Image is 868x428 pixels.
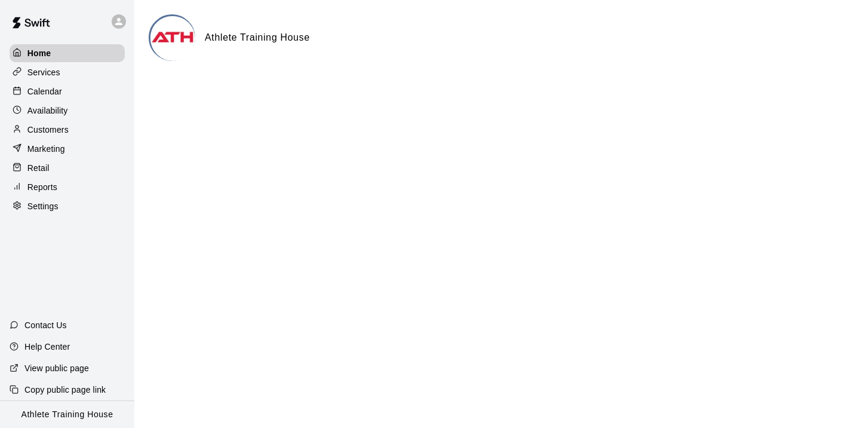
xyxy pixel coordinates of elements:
[10,197,125,215] a: Settings
[24,341,70,353] p: Help Center
[27,181,57,193] p: Reports
[10,102,125,120] a: Availability
[27,66,60,78] p: Services
[27,124,69,136] p: Customers
[24,362,89,374] p: View public page
[27,200,59,212] p: Settings
[27,85,62,97] p: Calendar
[10,140,125,158] a: Marketing
[27,105,68,117] p: Availability
[24,384,106,396] p: Copy public page link
[150,16,195,61] img: Athlete Training House logo
[27,143,65,155] p: Marketing
[10,159,125,177] a: Retail
[27,162,50,174] p: Retail
[205,30,310,45] h6: Athlete Training House
[21,408,113,421] p: Athlete Training House
[10,121,125,139] a: Customers
[10,44,125,62] a: Home
[10,63,125,81] a: Services
[27,47,51,59] p: Home
[10,82,125,100] a: Calendar
[10,178,125,196] a: Reports
[24,319,67,331] p: Contact Us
